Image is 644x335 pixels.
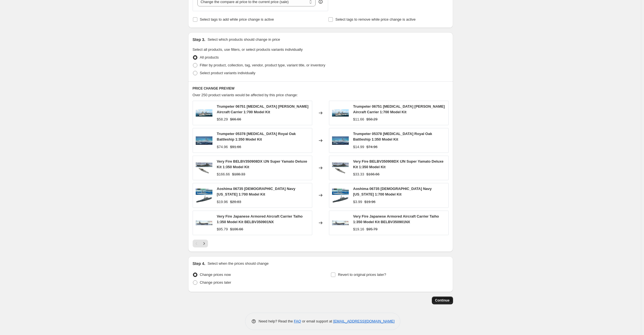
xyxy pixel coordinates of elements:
[200,17,274,21] span: Select tags to add while price change is active
[353,117,364,122] div: $11.66
[230,199,241,205] strike: $20.83
[259,319,294,323] span: Need help? Read the
[353,172,364,177] div: $33.33
[193,47,303,52] span: Select all products, use filters, or select products variants individually
[200,240,208,247] button: Next
[207,261,268,266] p: Select when the prices should change
[232,172,245,177] strike: $188.33
[435,298,450,303] span: Continue
[217,226,228,232] div: $95.79
[193,261,205,266] h2: Step 4.
[217,117,228,122] div: $58.29
[217,172,230,177] div: $166.66
[333,319,394,323] a: [EMAIL_ADDRESS][DOMAIN_NAME]
[353,144,364,150] div: $14.99
[338,273,386,277] span: Revert to original prices later?
[230,117,241,122] strike: $66.66
[332,105,349,121] img: pktm06751_1_80x.jpg
[432,297,453,304] button: Continue
[332,132,349,149] img: pktm05378_1_80x.jpg
[230,144,241,150] strike: $91.66
[196,187,212,204] img: expo-06735_1_80x.jpg
[207,37,280,42] p: Select which products should change in price
[193,37,205,42] h2: Step 3.
[193,93,298,97] span: Over 250 product variants would be affected by this price change:
[332,215,349,231] img: belbv350901nx_1_80x.jpg
[353,187,432,196] span: Aoshima 06735 [DEMOGRAPHIC_DATA] Navy [US_STATE] 1:700 Model Kit
[217,199,228,205] div: $19.96
[200,280,231,285] span: Change prices later
[200,55,219,59] span: All products
[217,104,309,114] span: Trumpeter 06751 [MEDICAL_DATA] [PERSON_NAME] Aircraft Carrier 1:700 Model Kit
[301,319,333,323] span: or email support at
[353,159,444,169] span: Very Fire BELBV350908DX IJN Super Yamato Deluxe Kit 1:350 Model Kit
[353,132,432,141] span: Trumpeter 05378 [MEDICAL_DATA] Royal Oak Battleship 1:350 Model Kit
[193,86,449,91] h6: PRICE CHANGE PREVIEW
[200,63,325,67] span: Filter by product, collection, tag, vendor, product type, variant title, or inventory
[364,199,376,205] strike: $19.96
[332,187,349,204] img: expo-06735_1_80x.jpg
[230,226,243,232] strike: $106.66
[353,214,439,224] span: Very Fire Japanese Armored Aircraft Carrier Taiho 1:350 Model Kit BELBV350901NX
[353,104,445,114] span: Trumpeter 06751 [MEDICAL_DATA] [PERSON_NAME] Aircraft Carrier 1:700 Model Kit
[353,226,364,232] div: $19.16
[294,319,301,323] a: FAQ
[332,160,349,176] img: belbv350908dx_1_80x.jpg
[366,144,377,150] strike: $74.96
[196,132,212,149] img: pktm05378_1_80x.jpg
[200,273,231,277] span: Change prices now
[353,199,362,205] div: $3.99
[217,144,228,150] div: $74.96
[196,215,212,231] img: belbv350901nx_1_80x.jpg
[196,105,212,121] img: pktm06751_1_80x.jpg
[217,187,296,196] span: Aoshima 06735 [DEMOGRAPHIC_DATA] Navy [US_STATE] 1:700 Model Kit
[335,17,416,21] span: Select tags to remove while price change is active
[366,226,377,232] strike: $95.79
[193,240,208,247] nav: Pagination
[217,159,307,169] span: Very Fire BELBV350908DX IJN Super Yamato Deluxe Kit 1:350 Model Kit
[366,117,377,122] strike: $58.29
[366,172,379,177] strike: $166.66
[200,71,255,75] span: Select product variants individually
[217,214,303,224] span: Very Fire Japanese Armored Aircraft Carrier Taiho 1:350 Model Kit BELBV350901NX
[217,132,296,141] span: Trumpeter 05378 [MEDICAL_DATA] Royal Oak Battleship 1:350 Model Kit
[196,160,212,176] img: belbv350908dx_1_80x.jpg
